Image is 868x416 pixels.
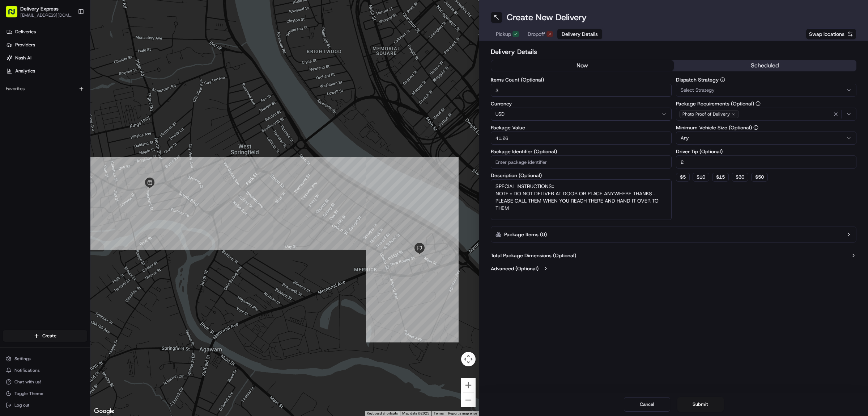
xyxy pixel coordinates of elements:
[624,397,670,412] button: Cancel
[676,155,857,169] input: Enter driver tip amount
[14,132,20,138] img: 1736555255976-a54dd68f-1ca7-489b-9aae-adbdc363a1c4
[676,77,857,82] label: Dispatch Strategy
[806,28,856,40] button: Swap locations
[15,55,31,61] span: Nash AI
[14,113,20,118] img: 1736555255976-a54dd68f-1ca7-489b-9aae-adbdc363a1c4
[491,77,672,82] label: Items Count (Optional)
[22,132,77,138] span: Wisdom [PERSON_NAME]
[491,265,539,272] label: Advanced (Optional)
[402,411,429,415] span: Map data ©2025
[15,69,28,82] img: 8016278978528_b943e370aa5ada12b00a_72.png
[4,159,58,172] a: 📗Knowledge Base
[461,352,476,366] button: Map camera controls
[15,68,35,74] span: Analytics
[496,30,511,38] span: Pickup
[676,84,857,97] button: Select Strategy
[434,411,444,415] a: Terms
[14,391,43,396] span: Toggle Theme
[3,354,87,364] button: Settings
[681,87,715,93] span: Select Strategy
[14,356,31,362] span: Settings
[20,5,59,12] button: Delivery Express
[7,105,19,120] img: Wisdom Oko
[491,149,672,154] label: Package Identifier (Optional)
[3,365,87,375] button: Notifications
[3,330,87,342] button: Create
[676,125,857,130] label: Minimum Vehicle Size (Optional)
[14,402,29,408] span: Log out
[461,378,476,392] button: Zoom in
[491,60,674,71] button: now
[676,108,857,121] button: Photo Proof of Delivery
[448,411,477,415] a: Report a map error
[491,179,672,220] textarea: SPECIAL INSTRUCTIONS:: NOTE :: DO NOT DELIVER AT DOOR OR PLACE ANYWHERE THANKS . PLEASE CALL THEM...
[72,180,88,185] span: Pylon
[3,26,90,38] a: Deliveries
[3,400,87,410] button: Log out
[112,93,132,101] button: See all
[676,149,857,154] label: Driver Tip (Optional)
[491,84,672,97] input: Enter number of items
[461,393,476,407] button: Zoom out
[58,159,119,172] a: 💻API Documentation
[3,65,90,77] a: Analytics
[753,125,758,130] button: Minimum Vehicle Size (Optional)
[42,333,56,339] span: Create
[7,69,20,82] img: 1736555255976-a54dd68f-1ca7-489b-9aae-adbdc363a1c4
[33,69,119,76] div: Start new chat
[7,94,46,100] div: Past conversations
[3,83,87,95] div: Favorites
[528,30,545,38] span: Dropoff
[82,112,97,118] span: [DATE]
[674,60,856,71] button: scheduled
[491,155,672,169] input: Enter package identifier
[3,52,90,64] a: Nash AI
[809,30,844,38] span: Swap locations
[491,125,672,130] label: Package Value
[751,173,768,182] button: $50
[504,231,547,238] label: Package Items ( 0 )
[3,39,90,51] a: Providers
[14,367,40,373] span: Notifications
[712,173,729,182] button: $15
[78,112,81,118] span: •
[7,29,132,41] p: Welcome 👋
[491,101,672,106] label: Currency
[92,407,116,416] img: Google
[33,76,99,82] div: We're available if you need us!
[676,173,690,182] button: $5
[677,397,724,412] button: Submit
[676,101,857,106] label: Package Requirements (Optional)
[732,173,748,182] button: $30
[7,163,13,169] div: 📗
[14,162,55,169] span: Knowledge Base
[491,226,856,243] button: Package Items (0)
[68,162,116,169] span: API Documentation
[82,132,97,138] span: [DATE]
[123,71,132,80] button: Start new chat
[3,377,87,387] button: Chat with us!
[562,30,598,38] span: Delivery Details
[756,101,761,106] button: Package Requirements (Optional)
[7,125,19,139] img: Wisdom Oko
[491,132,672,145] input: Enter package value
[15,42,35,48] span: Providers
[507,12,587,23] h1: Create New Delivery
[491,252,856,259] button: Total Package Dimensions (Optional)
[682,111,730,117] span: Photo Proof of Delivery
[491,47,856,57] h2: Delivery Details
[20,12,72,18] button: [EMAIL_ADDRESS][DOMAIN_NAME]
[3,388,87,399] button: Toggle Theme
[7,7,22,22] img: Nash
[3,3,75,20] button: Delivery Express[EMAIL_ADDRESS][DOMAIN_NAME]
[491,265,856,272] button: Advanced (Optional)
[78,132,81,138] span: •
[19,47,119,54] input: Clear
[491,173,672,178] label: Description (Optional)
[367,411,398,416] button: Keyboard shortcuts
[491,252,576,259] label: Total Package Dimensions (Optional)
[693,173,709,182] button: $10
[92,407,116,416] a: Open this area in Google Maps (opens a new window)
